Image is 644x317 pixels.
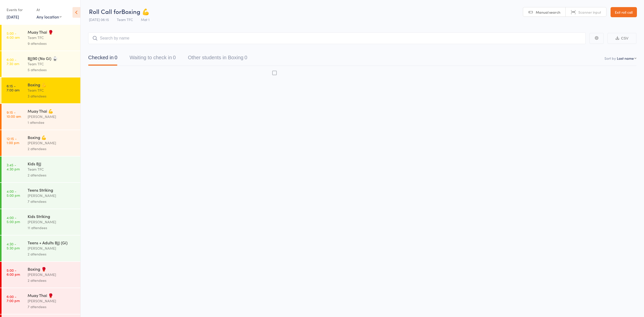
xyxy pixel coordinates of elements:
[173,55,176,60] div: 0
[2,209,80,235] a: 4:00 -5:00 pmKids Striking[PERSON_NAME]11 attendees
[88,52,117,66] button: Checked in0
[7,110,21,118] time: 9:15 - 10:00 am
[141,17,150,22] span: Mat 1
[28,166,76,172] div: Team TFC
[2,262,80,288] a: 5:00 -6:00 pmBoxing 🥊[PERSON_NAME]2 attendees
[28,61,76,67] div: Team TFC
[28,172,76,178] div: 2 attendees
[611,7,637,17] a: Exit roll call
[28,55,76,61] div: BJJ90 (No Gi) 🥋
[617,56,634,61] div: Last name
[89,17,109,22] span: [DATE] 06:15
[28,219,76,225] div: [PERSON_NAME]
[244,55,247,60] div: 0
[28,292,76,298] div: Muay Thai 🥊
[121,7,150,15] span: Boxing 💪
[28,146,76,152] div: 2 attendees
[28,82,76,87] div: Boxing 💪
[2,156,80,182] a: 3:45 -4:30 pmKids BJJTeam TFC2 attendees
[115,55,117,60] div: 0
[7,84,20,92] time: 6:15 - 7:00 am
[2,104,80,130] a: 9:15 -10:00 amMuay Thai 💪[PERSON_NAME]1 attendee
[28,120,76,125] div: 1 attendee
[7,57,19,66] time: 6:00 - 7:30 am
[28,67,76,73] div: 5 attendees
[36,6,62,14] div: At
[28,108,76,114] div: Muay Thai 💪
[28,35,76,41] div: Team TFC
[2,25,80,51] a: 5:00 -6:00 amMuay Thai 🥊Team TFC9 attendees
[7,215,20,224] time: 4:00 - 5:00 pm
[7,268,20,276] time: 5:00 - 6:00 pm
[28,199,76,204] div: 7 attendees
[2,235,80,261] a: 4:30 -5:30 pmTeens + Adults BJJ (Gi)[PERSON_NAME]2 attendees
[7,189,20,197] time: 4:00 - 5:00 pm
[89,7,121,15] span: Roll Call for
[130,52,176,66] button: Waiting to check in0
[188,52,247,66] button: Other students in Boxing0
[28,245,76,251] div: [PERSON_NAME]
[28,134,76,140] div: Boxing 💪
[28,240,76,245] div: Teens + Adults BJJ (Gi)
[28,298,76,304] div: [PERSON_NAME]
[28,41,76,46] div: 9 attendees
[7,6,31,14] div: Events for
[28,140,76,146] div: [PERSON_NAME]
[36,14,62,19] div: Any location
[7,294,20,303] time: 6:00 - 7:00 pm
[28,225,76,231] div: 11 attendees
[608,33,636,44] button: CSV
[28,272,76,278] div: [PERSON_NAME]
[28,304,76,310] div: 7 attendees
[7,31,20,39] time: 5:00 - 6:00 am
[578,10,601,15] span: Scanner input
[28,114,76,120] div: [PERSON_NAME]
[28,29,76,35] div: Muay Thai 🥊
[28,87,76,93] div: Team TFC
[88,32,586,44] input: Search by name
[28,278,76,283] div: 2 attendees
[7,242,20,250] time: 4:30 - 5:30 pm
[2,288,80,314] a: 6:00 -7:00 pmMuay Thai 🥊[PERSON_NAME]7 attendees
[2,183,80,209] a: 4:00 -5:00 pmTeens Striking[PERSON_NAME]7 attendees
[604,56,616,61] label: Sort by
[117,17,133,22] span: Team TFC
[28,213,76,219] div: Kids Striking
[7,163,20,171] time: 3:45 - 4:30 pm
[28,161,76,166] div: Kids BJJ
[2,77,80,103] a: 6:15 -7:00 amBoxing 💪Team TFC3 attendees
[2,51,80,77] a: 6:00 -7:30 amBJJ90 (No Gi) 🥋Team TFC5 attendees
[2,130,80,156] a: 12:15 -1:00 pmBoxing 💪[PERSON_NAME]2 attendees
[7,136,19,145] time: 12:15 - 1:00 pm
[28,251,76,257] div: 2 attendees
[536,10,560,15] span: Manual search
[28,193,76,199] div: [PERSON_NAME]
[28,266,76,272] div: Boxing 🥊
[28,93,76,99] div: 3 attendees
[7,14,19,19] a: [DATE]
[28,187,76,193] div: Teens Striking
